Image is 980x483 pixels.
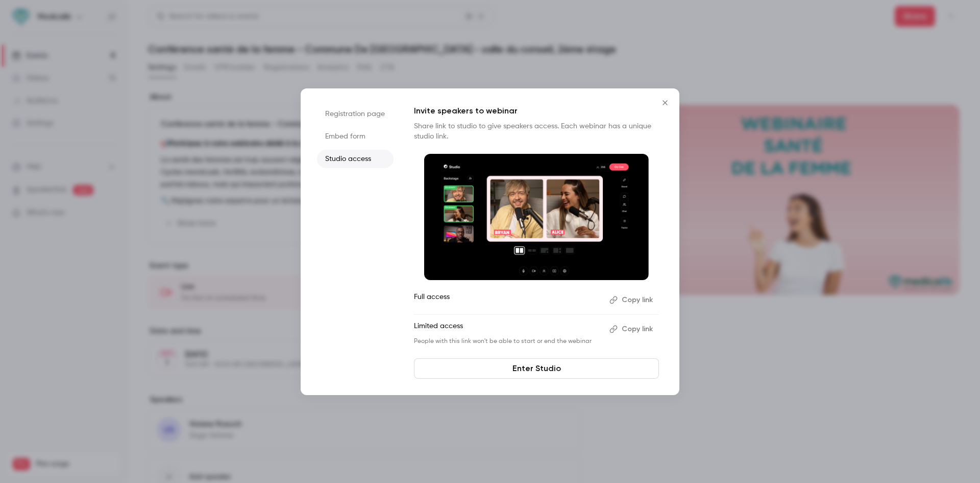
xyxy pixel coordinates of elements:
p: People with this link won't be able to start or end the webinar [414,337,601,346]
p: Share link to studio to give speakers access. Each webinar has a unique studio link. [414,121,659,142]
p: Full access [414,292,601,308]
button: Copy link [605,292,659,308]
li: Studio access [317,150,394,168]
button: Copy link [605,321,659,337]
p: Limited access [414,321,601,337]
li: Embed form [317,127,394,146]
p: Invite speakers to webinar [414,105,659,117]
button: Close [655,93,675,113]
img: Invite speakers to webinar [424,154,649,281]
li: Registration page [317,105,394,123]
a: Enter Studio [414,358,659,379]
